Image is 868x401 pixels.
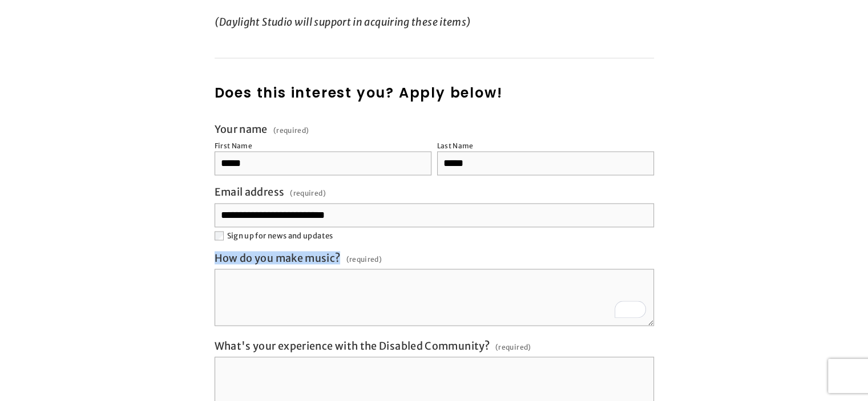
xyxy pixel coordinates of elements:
span: Sign up for news and updates [227,231,333,241]
span: (required) [290,185,326,201]
span: What's your experience with the Disabled Community? [215,339,490,352]
span: (required) [346,251,382,266]
em: (Daylight Studio will support in acquiring these items) [215,15,471,29]
h2: Does this interest you? Apply below! [215,83,654,103]
span: Email address [215,185,285,199]
span: (required) [495,339,531,354]
span: (required) [273,127,309,134]
span: How do you make music? [215,251,341,264]
input: Sign up for news and updates [215,231,224,240]
div: First Name [215,141,253,150]
span: Your name [215,123,268,136]
textarea: To enrich screen reader interactions, please activate Accessibility in Grammarly extension settings [215,269,654,326]
div: Last Name [437,141,474,150]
